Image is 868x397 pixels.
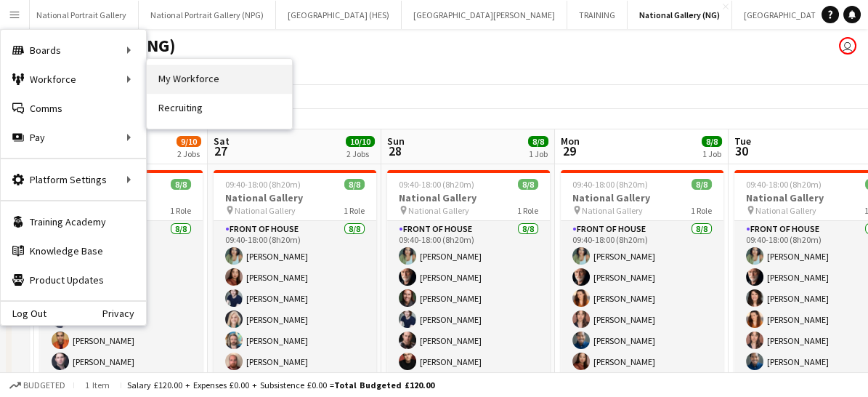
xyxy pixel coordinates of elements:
span: Budgeted [23,380,65,390]
span: 8/8 [171,179,191,190]
span: 1 Role [691,205,712,216]
a: Knowledge Base [1,236,146,265]
span: 29 [559,143,580,159]
span: National Gallery [755,205,816,216]
app-job-card: 09:40-18:00 (8h20m)8/8National Gallery National Gallery1 RoleFront of House8/809:40-18:00 (8h20m)... [214,170,376,385]
h3: National Gallery [561,191,723,204]
button: Budgeted [7,377,68,393]
div: 2 Jobs [177,148,200,159]
span: 1 Role [344,205,365,216]
span: Total Budgeted £120.00 [334,380,434,390]
span: 8/8 [702,136,722,147]
div: Workforce [1,65,146,94]
div: Pay [1,123,146,152]
h3: National Gallery [214,191,376,204]
div: Boards [1,36,146,65]
span: 8/8 [518,179,538,190]
span: 9/10 [177,136,201,147]
a: Product Updates [1,265,146,294]
span: 30 [732,143,751,159]
button: [GEOGRAPHIC_DATA] (HES) [276,1,402,29]
span: National Gallery [408,205,469,216]
button: National Portrait Gallery [25,1,139,29]
app-job-card: 09:40-18:00 (8h20m)8/8National Gallery National Gallery1 RoleFront of House8/809:40-18:00 (8h20m)... [561,170,723,385]
div: 2 Jobs [346,148,374,159]
app-user-avatar: Claudia Lewis [839,37,856,55]
span: 09:40-18:00 (8h20m) [572,179,648,190]
a: Log Out [1,308,46,319]
a: Privacy [102,308,146,319]
span: National Gallery [235,205,296,216]
a: Training Academy [1,207,146,236]
span: 09:40-18:00 (8h20m) [225,179,301,190]
button: [GEOGRAPHIC_DATA] (IWM) [732,1,859,29]
a: Recruiting [147,94,292,123]
button: TRAINING [567,1,628,29]
span: National Gallery [582,205,643,216]
span: 1 item [80,380,115,390]
h3: National Gallery [387,191,550,204]
span: Sat [214,135,230,148]
button: National Gallery (NG) [628,1,732,29]
span: Sun [387,135,405,148]
span: Tue [734,135,751,148]
span: 09:40-18:00 (8h20m) [746,179,822,190]
span: 28 [385,143,405,159]
div: 1 Job [702,148,721,159]
a: Comms [1,94,146,123]
div: Platform Settings [1,165,146,194]
button: National Portrait Gallery (NPG) [139,1,276,29]
button: [GEOGRAPHIC_DATA][PERSON_NAME] [402,1,567,29]
span: 10/10 [346,136,375,147]
span: 8/8 [344,179,365,190]
div: 1 Job [529,148,548,159]
app-job-card: 09:40-18:00 (8h20m)8/8National Gallery National Gallery1 RoleFront of House8/809:40-18:00 (8h20m)... [387,170,550,385]
span: 27 [211,143,230,159]
span: 1 Role [170,205,191,216]
span: 1 Role [517,205,538,216]
span: 8/8 [691,179,712,190]
span: Mon [561,135,580,148]
a: My Workforce [147,65,292,94]
span: 09:40-18:00 (8h20m) [399,179,474,190]
div: Salary £120.00 + Expenses £0.00 + Subsistence £0.00 = [127,380,434,390]
span: 8/8 [528,136,548,147]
